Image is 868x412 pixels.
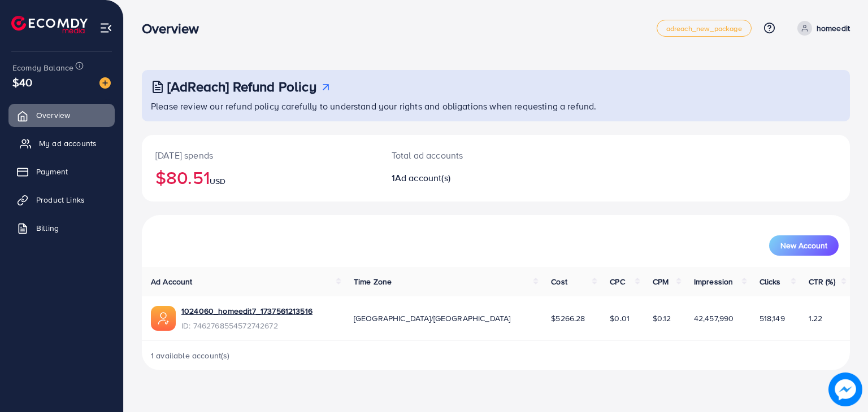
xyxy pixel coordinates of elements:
[653,313,671,324] span: $0.12
[780,242,827,249] span: New Account
[551,313,585,324] span: $5266.28
[99,77,111,89] img: image
[769,235,839,256] button: New Account
[99,21,112,34] img: menu
[36,222,59,234] span: Billing
[395,172,450,184] span: Ad account(s)
[759,313,785,324] span: 518,149
[8,189,115,211] a: Product Links
[12,62,73,73] span: Ecomdy Balance
[610,276,624,287] span: CPC
[155,148,364,162] p: [DATE] spends
[151,306,176,331] img: ic-ads-acc.e4c84228.svg
[8,132,115,155] a: My ad accounts
[155,166,364,188] h2: $80.51
[181,305,313,317] a: 1024060_homeedit7_1737561213516
[181,320,313,331] span: ID: 7462768554572742672
[828,372,862,406] img: image
[36,109,70,121] span: Overview
[354,313,511,324] span: [GEOGRAPHIC_DATA]/[GEOGRAPHIC_DATA]
[8,104,115,126] a: Overview
[653,276,669,287] span: CPM
[694,276,734,287] span: Impression
[694,313,734,324] span: 42,457,990
[8,217,115,239] a: Billing
[142,20,208,37] h3: Overview
[392,173,541,183] h2: 1
[551,276,567,287] span: Cost
[657,20,752,37] a: adreach_new_package
[610,313,630,324] span: $0.01
[809,313,823,324] span: 1.22
[666,25,742,32] span: adreach_new_package
[759,276,781,287] span: Clicks
[167,78,316,95] h3: [AdReach] Refund Policy
[793,21,850,36] a: homeedit
[151,350,230,361] span: 1 available account(s)
[817,21,850,35] p: homeedit
[210,176,225,187] span: USD
[36,166,68,177] span: Payment
[151,276,193,287] span: Ad Account
[8,160,115,183] a: Payment
[39,138,97,149] span: My ad accounts
[354,276,392,287] span: Time Zone
[11,16,88,33] img: logo
[12,74,32,90] span: $40
[151,99,843,113] p: Please review our refund policy carefully to understand your rights and obligations when requesti...
[392,148,541,162] p: Total ad accounts
[809,276,835,287] span: CTR (%)
[36,194,85,205] span: Product Links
